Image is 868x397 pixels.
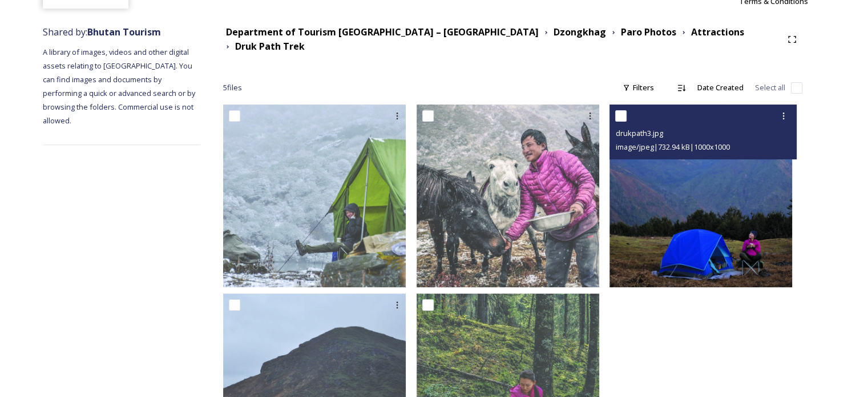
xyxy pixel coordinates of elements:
[223,82,242,93] span: 5 file s
[621,26,676,38] strong: Paro Photos
[43,26,161,38] span: Shared by:
[691,26,744,38] strong: Attractions
[417,105,599,287] img: drukpath5.jpg
[615,142,729,152] span: image/jpeg | 732.94 kB | 1000 x 1000
[43,47,197,126] span: A library of images, videos and other digital assets relating to [GEOGRAPHIC_DATA]. You can find ...
[615,128,663,138] span: drukpath3.jpg
[617,77,660,99] div: Filters
[609,105,792,287] img: drukpath3.jpg
[235,40,305,53] strong: Druk Path Trek
[223,105,406,287] img: drukpath6.jpg
[692,77,749,99] div: Date Created
[755,82,785,93] span: Select all
[87,26,161,38] strong: Bhutan Tourism
[226,26,539,38] strong: Department of Tourism [GEOGRAPHIC_DATA] – [GEOGRAPHIC_DATA]
[554,26,606,38] strong: Dzongkhag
